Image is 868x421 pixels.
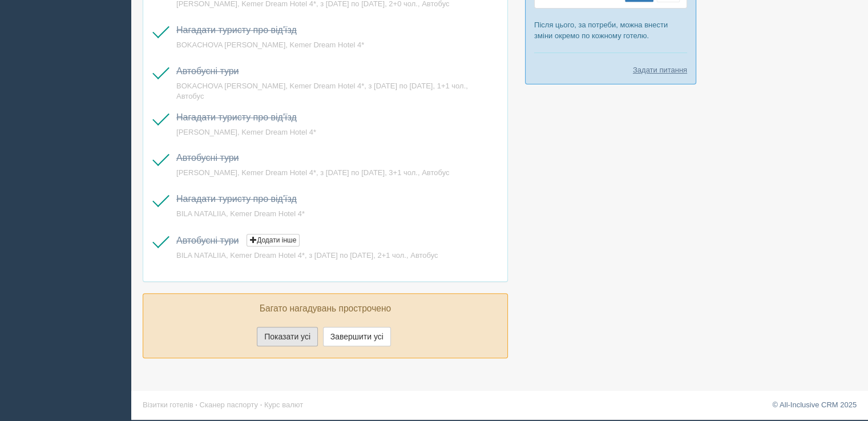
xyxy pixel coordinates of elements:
[176,209,305,218] a: BILA NATALIIA, Kemer Dream Hotel 4*
[176,25,297,35] a: Нагадати туристу про від'їзд
[176,128,316,136] a: [PERSON_NAME], Kemer Dream Hotel 4*
[176,168,449,177] a: [PERSON_NAME], Kemer Dream Hotel 4*, з [DATE] по [DATE], 3+1 чол., Автобус
[176,66,239,76] a: Автобусні тури
[176,112,297,122] a: Нагадати туристу про від'їзд
[195,400,197,409] span: ·
[143,400,193,409] a: Візитки готелів
[257,327,318,346] button: Показати усі
[200,400,258,409] a: Сканер паспорту
[176,194,297,204] a: Нагадати туристу про від'їзд
[323,327,391,346] button: Завершити усі
[176,41,364,49] a: BOKACHOVA [PERSON_NAME], Kemer Dream Hotel 4*
[534,19,687,41] p: Після цього, за потреби, можна внести зміни окремо по кожному готелю.
[176,251,438,260] a: BILA NATALIIA, Kemer Dream Hotel 4*, з [DATE] по [DATE], 2+1 чол., Автобус
[264,400,303,409] a: Курс валют
[247,234,300,246] button: Додати інше
[176,82,468,101] a: BOKACHOVA [PERSON_NAME], Kemer Dream Hotel 4*, з [DATE] по [DATE], 1+1 чол., Автобус
[176,153,239,163] a: Автобусні тури
[176,236,239,245] a: Автобусні тури
[260,400,263,409] span: ·
[633,64,687,75] a: Задати питання
[152,302,499,315] p: Багато нагадувань прострочено
[772,400,857,409] a: © All-Inclusive CRM 2025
